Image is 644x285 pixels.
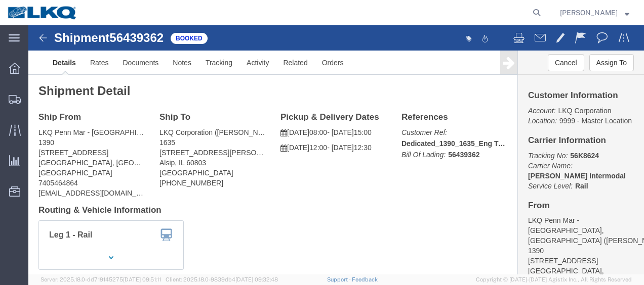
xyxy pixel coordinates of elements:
[235,276,278,282] span: [DATE] 09:32:48
[123,276,161,282] span: [DATE] 09:51:11
[7,5,78,20] img: logo
[559,7,630,19] button: [PERSON_NAME]
[476,275,632,284] span: Copyright © [DATE]-[DATE] Agistix Inc., All Rights Reserved
[560,7,618,18] span: Robert Benette
[352,276,378,282] a: Feedback
[166,276,278,282] span: Client: 2025.18.0-9839db4
[327,276,352,282] a: Support
[41,276,161,282] span: Server: 2025.18.0-dd719145275
[28,25,644,274] iframe: FS Legacy Container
